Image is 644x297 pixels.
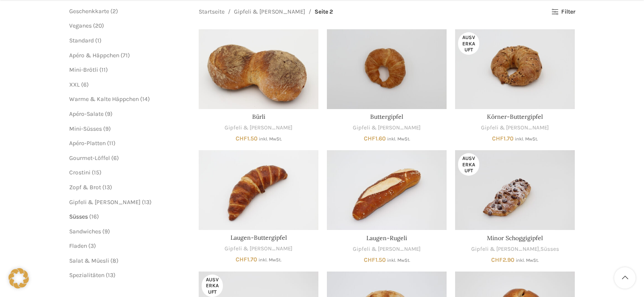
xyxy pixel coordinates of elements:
[455,245,575,253] div: ,
[123,52,128,59] span: 71
[97,37,99,44] span: 1
[199,7,225,17] a: Startseite
[69,52,119,59] a: Apéro & Häppchen
[370,113,403,120] a: Buttergipfel
[202,275,223,297] span: Ausverkauft
[231,234,287,241] a: Laugen-Buttergipfel
[236,135,258,142] bdi: 1.50
[104,228,108,235] span: 9
[69,199,141,206] a: Gipfeli & [PERSON_NAME]
[69,66,98,73] a: Mini-Brötli
[69,257,109,264] a: Salat & Müesli
[487,113,543,120] a: Körner-Buttergipfel
[113,154,117,162] span: 6
[108,272,113,279] span: 13
[236,135,247,142] span: CHF
[364,256,375,263] span: CHF
[327,150,447,230] a: Laugen-Rugeli
[236,256,247,263] span: CHF
[259,136,282,142] small: inkl. MwSt.
[142,95,148,103] span: 14
[69,125,102,132] a: Mini-Süsses
[458,32,479,55] span: Ausverkauft
[199,29,318,109] a: Bürli
[69,213,88,220] span: Süsses
[236,256,257,263] bdi: 1.70
[491,256,503,263] span: CHF
[364,135,386,142] bdi: 1.60
[69,140,106,147] a: Apéro-Platten
[387,258,410,263] small: inkl. MwSt.
[491,256,515,263] bdi: 2.90
[107,110,110,118] span: 9
[327,29,447,109] a: Buttergipfel
[471,245,539,253] a: Gipfeli & [PERSON_NAME]
[225,245,292,253] a: Gipfeli & [PERSON_NAME]
[353,124,421,132] a: Gipfeli & [PERSON_NAME]
[69,154,110,162] a: Gourmet-Löffel
[366,234,407,242] a: Laugen-Rugeli
[492,135,503,142] span: CHF
[353,245,421,253] a: Gipfeli & [PERSON_NAME]
[109,140,113,147] span: 11
[259,257,281,263] small: inkl. MwSt.
[69,95,139,103] a: Warme & Kalte Häppchen
[69,272,104,279] a: Spezialitäten
[144,199,149,206] span: 13
[69,242,87,249] a: Fladen
[112,8,116,15] span: 2
[105,125,109,132] span: 9
[95,22,102,29] span: 20
[551,8,575,16] a: Filter
[225,124,292,132] a: Gipfeli & [PERSON_NAME]
[515,136,538,142] small: inkl. MwSt.
[91,213,97,220] span: 16
[69,8,109,15] a: Geschenkkarte
[540,245,559,253] a: Süsses
[458,153,479,176] span: Ausverkauft
[234,7,305,17] a: Gipfeli & [PERSON_NAME]
[614,267,636,289] a: Scroll to top button
[387,136,410,142] small: inkl. MwSt.
[516,258,539,263] small: inkl. MwSt.
[455,29,575,109] a: Körner-Buttergipfel
[101,66,106,73] span: 11
[83,81,87,88] span: 6
[199,7,333,17] nav: Breadcrumb
[104,184,110,191] span: 13
[69,184,101,191] a: Zopf & Brot
[69,22,92,29] span: Veganes
[90,242,94,249] span: 3
[481,124,549,132] a: Gipfeli & [PERSON_NAME]
[364,135,375,142] span: CHF
[364,256,386,263] bdi: 1.50
[112,257,116,264] span: 8
[69,37,94,44] a: Standard
[199,150,318,230] a: Laugen-Buttergipfel
[69,169,90,176] a: Crostini
[252,113,265,120] a: Bürli
[69,81,80,88] a: XXL
[69,228,101,235] a: Sandwiches
[455,150,575,230] a: Minor Schoggigipfel
[69,110,104,118] a: Apéro-Salate
[487,234,543,242] a: Minor Schoggigipfel
[94,169,99,176] span: 15
[492,135,514,142] bdi: 1.70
